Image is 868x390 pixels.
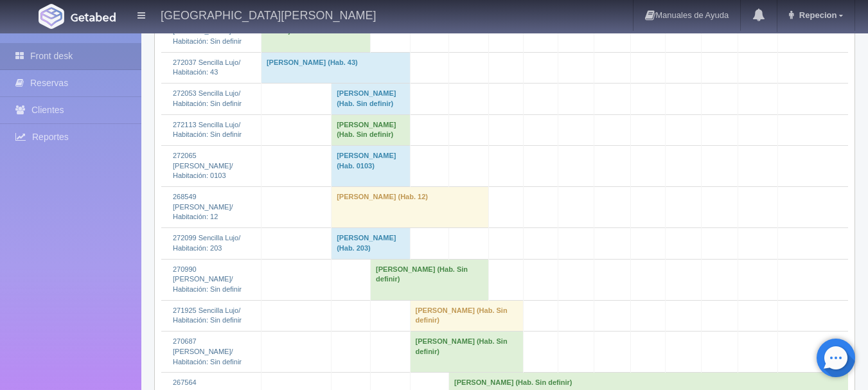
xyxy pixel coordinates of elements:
td: [PERSON_NAME] (Hab. Sin definir) [332,114,410,145]
td: [PERSON_NAME] (Hab. 203) [332,228,410,259]
a: 272053 Sencilla Lujo/Habitación: Sin definir [173,89,242,107]
span: Repecion [796,10,837,20]
td: [PERSON_NAME] (Hab. 12) [332,187,489,228]
img: Getabed [71,12,116,22]
a: 270990 [PERSON_NAME]/Habitación: Sin definir [173,265,242,293]
td: [PERSON_NAME] (Hab. Sin definir) [332,84,410,114]
a: 272065 [PERSON_NAME]/Habitación: 0103 [173,152,233,179]
a: 270687 [PERSON_NAME]/Habitación: Sin definir [173,337,242,365]
a: 272099 Sencilla Lujo/Habitación: 203 [173,234,240,252]
td: [PERSON_NAME] (Hab. Sin definir) [371,259,489,300]
a: 272037 Sencilla Lujo/Habitación: 43 [173,58,240,76]
a: 268549 [PERSON_NAME]/Habitación: 12 [173,193,233,220]
a: 272113 Sencilla Lujo/Habitación: Sin definir [173,121,242,139]
img: Getabed [39,4,64,29]
td: [PERSON_NAME] (Hab. 43) [261,52,410,83]
h4: [GEOGRAPHIC_DATA][PERSON_NAME] [161,6,376,22]
td: [PERSON_NAME] (Hab. Sin definir) [410,332,523,373]
td: [PERSON_NAME] (Hab. Sin definir) [410,300,523,331]
td: [PERSON_NAME] (Hab. 0103) [332,145,410,186]
a: 271925 Sencilla Lujo/Habitación: Sin definir [173,306,242,324]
